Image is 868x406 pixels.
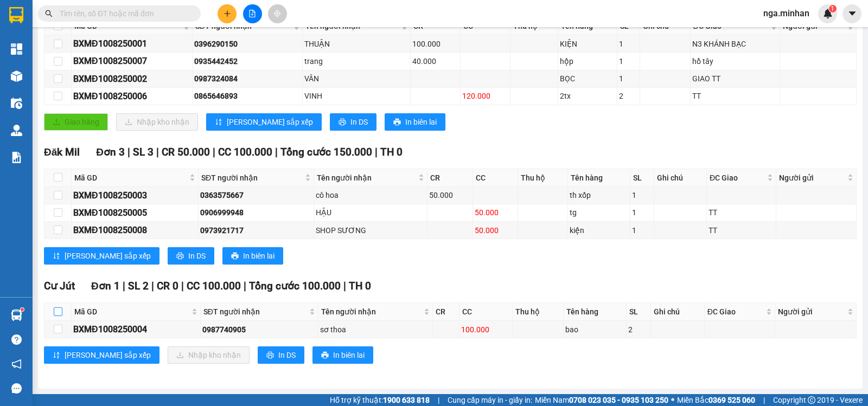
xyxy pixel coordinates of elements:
span: Mã GD [74,172,187,184]
span: | [438,394,439,406]
span: | [213,146,215,158]
sup: 1 [829,5,837,12]
div: hộp [560,55,615,67]
button: plus [218,4,237,23]
div: 50.000 [475,224,516,236]
div: TT [709,224,774,236]
td: BXMĐ1008250008 [72,222,199,239]
td: BXMĐ1008250001 [72,35,193,53]
li: Minh An Express [5,5,157,46]
div: VINH [304,90,409,102]
div: BXMĐ1008250005 [73,206,196,220]
div: hồ tây [692,55,778,67]
td: 0987324084 [193,70,303,88]
td: sơ thoa [318,321,433,338]
span: SL 3 [133,146,154,158]
div: 0987740905 [202,324,316,336]
span: | [244,280,246,292]
span: [PERSON_NAME] sắp xếp [65,250,151,262]
span: sort-ascending [215,118,222,127]
span: printer [176,252,184,261]
img: icon-new-feature [823,9,833,18]
div: BXMĐ1008250002 [73,72,190,86]
span: search [45,10,53,17]
span: Đơn 1 [91,280,120,292]
div: VÂN [304,73,409,85]
span: | [763,394,765,406]
div: TT [709,207,774,218]
span: ĐC Giao [710,172,765,184]
span: ĐC Giao [707,306,764,318]
span: | [343,280,346,292]
span: caret-down [847,9,857,18]
div: 0973921717 [200,224,312,236]
input: Tìm tên, số ĐT hoặc mã đơn [60,8,188,20]
span: sort-ascending [53,351,60,360]
button: sort-ascending[PERSON_NAME] sắp xếp [44,247,159,265]
span: CR 0 [157,280,178,292]
button: printerIn DS [168,247,214,265]
button: uploadGiao hàng [44,113,108,131]
td: HẬU [314,204,427,222]
li: VP Dãy 4-B15 bến xe [GEOGRAPHIC_DATA] [75,59,144,94]
span: Đăk Mil [44,146,80,158]
td: BXMĐ1008250002 [72,70,193,88]
td: THUẬN [303,35,411,53]
span: TH 0 [349,280,371,292]
div: SHOP SƯƠNG [316,224,425,236]
th: SL [630,169,654,187]
div: 50.000 [429,189,471,201]
div: tg [570,207,628,218]
span: In DS [188,250,206,262]
span: Tên người nhận [317,172,416,184]
span: Người gửi [778,306,845,318]
span: Tổng cước 100.000 [249,280,341,292]
th: CR [433,303,459,321]
th: CC [473,169,519,187]
span: [PERSON_NAME] sắp xếp [65,349,151,361]
span: [PERSON_NAME] sắp xếp [227,116,313,128]
td: BXMĐ1008250005 [72,204,199,222]
span: | [127,146,130,158]
div: th xốp [570,189,628,201]
span: CC 100.000 [187,280,241,292]
div: sơ thoa [320,324,431,336]
div: 0363575667 [200,189,312,201]
th: Thu hộ [518,169,568,187]
span: SĐT người nhận [203,306,307,318]
td: VINH [303,88,411,105]
span: In biên lai [405,116,437,128]
button: downloadNhập kho nhận [168,346,250,364]
div: cô hoa [316,189,425,201]
td: BXMĐ1008250007 [72,53,193,70]
span: | [123,280,125,292]
div: BXMĐ1008250007 [73,54,190,68]
td: trang [303,53,411,70]
th: CC [459,303,513,321]
div: KIỆN [560,38,615,50]
span: printer [339,118,346,127]
td: cô hoa [314,187,427,204]
button: sort-ascending[PERSON_NAME] sắp xếp [44,346,159,364]
div: 1 [632,224,652,236]
th: Thu hộ [513,303,563,321]
span: In DS [350,116,368,128]
div: 40.000 [412,55,458,67]
div: BXMĐ1008250008 [73,223,196,237]
div: trang [304,55,409,67]
img: warehouse-icon [11,70,22,82]
div: 2 [619,90,638,102]
span: Tên người nhận [321,306,422,318]
span: notification [11,359,22,369]
td: SHOP SƯƠNG [314,222,427,239]
div: 120.000 [462,90,508,102]
img: warehouse-icon [11,310,22,321]
div: TT [692,90,778,102]
span: Đơn 3 [96,146,125,158]
div: BXMĐ1008250003 [73,189,196,202]
span: Miền Nam [535,394,668,406]
span: TH 0 [380,146,403,158]
div: 1 [619,73,638,85]
span: SĐT người nhận [201,172,303,184]
div: BXMĐ1008250001 [73,37,190,50]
